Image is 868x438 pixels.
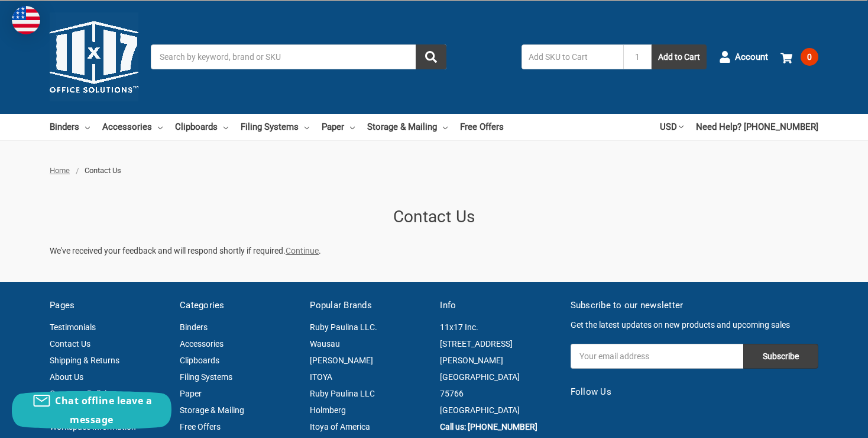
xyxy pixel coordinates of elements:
a: Binders [180,322,208,332]
a: Binders [50,114,90,140]
a: Free Offers [180,422,221,431]
a: Need Help? [PHONE_NUMBER] [696,114,818,140]
button: Add to Cart [652,44,707,69]
span: Account [735,50,768,64]
a: Holmberg [310,405,346,415]
a: Continue [286,246,319,255]
button: Chat offline leave a message [12,391,171,429]
a: Clipboards [175,114,228,140]
a: Clipboards [180,356,219,365]
a: Paper [180,389,202,398]
input: Search by keyword, brand or SKU [151,44,446,69]
a: Storage & Mailing [367,114,448,140]
a: Wausau [310,339,340,349]
h5: Subscribe to our newsletter [571,299,818,312]
a: Home [50,166,70,175]
input: Your email address [571,344,743,369]
a: 0 [780,41,818,72]
a: Free Offers [460,114,504,140]
a: Paper [322,114,355,140]
address: 11x17 Inc. [STREET_ADDRESS][PERSON_NAME] [GEOGRAPHIC_DATA] 75766 [GEOGRAPHIC_DATA] [440,319,558,418]
a: Filing Systems [241,114,309,140]
span: Contact Us [85,166,121,175]
a: Filing Systems [180,372,232,382]
span: Chat offline leave a message [55,394,152,426]
a: Account [719,41,768,72]
a: Storage & Mailing [180,405,244,415]
div: We've received your feedback and will respond shortly if required. . [50,245,818,257]
h5: Follow Us [571,385,818,399]
a: Accessories [102,114,163,140]
a: About Us [50,372,83,382]
input: Add SKU to Cart [522,44,623,69]
a: Shipping & Returns [50,356,119,365]
p: Get the latest updates on new products and upcoming sales [571,319,818,331]
input: Subscribe [743,344,818,369]
a: Testimonials [50,322,96,332]
h5: Popular Brands [310,299,427,312]
h5: Pages [50,299,167,312]
a: Itoya of America [310,422,370,431]
h1: Contact Us [50,204,818,229]
h5: Info [440,299,558,312]
a: USD [660,114,684,140]
a: ITOYA [310,372,332,382]
a: Ruby Paulina LLC [310,389,375,398]
a: Ruby Paulina LLC. [310,322,377,332]
a: Contact Us [50,339,90,349]
a: [PERSON_NAME] [310,356,373,365]
img: duty and tax information for United States [12,6,40,34]
a: Accessories [180,339,224,349]
span: 0 [801,48,818,66]
a: Call us: [PHONE_NUMBER] [440,422,537,431]
h5: Categories [180,299,297,312]
img: 11x17.com [50,12,138,101]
